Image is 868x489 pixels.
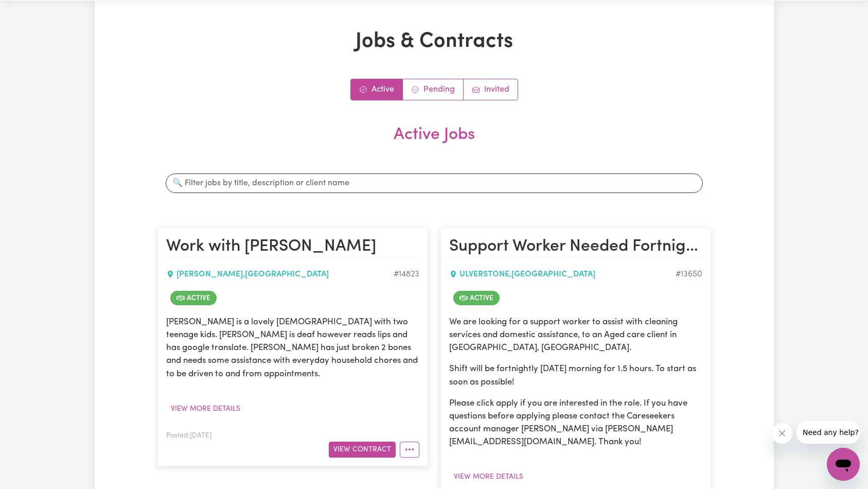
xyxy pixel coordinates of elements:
a: Active jobs [351,79,403,100]
div: Job ID #13650 [676,268,702,281]
button: View more details [166,401,245,417]
iframe: Message from company [796,421,860,444]
button: More options [400,442,419,458]
button: View more details [449,469,528,485]
input: 🔍 Filter jobs by title, description or client name [166,173,703,193]
div: ULVERSTONE , [GEOGRAPHIC_DATA] [449,268,676,281]
div: Job ID #14823 [394,268,419,281]
p: Please click apply if you are interested in the role. If you have questions before applying pleas... [449,397,702,449]
span: Job is active [170,291,217,305]
button: View Contract [329,442,396,458]
p: Shift will be fortnightly [DATE] morning for 1.5 hours. To start as soon as possible! [449,362,702,388]
p: We are looking for a support worker to assist with cleaning services and domestic assistance, to ... [449,316,702,355]
span: Posted: [DATE] [166,432,211,439]
iframe: Close message [772,423,792,444]
a: Job invitations [464,79,518,100]
h2: Active Jobs [157,125,711,161]
p: [PERSON_NAME] is a lovely [DEMOGRAPHIC_DATA] with two teenage kids. [PERSON_NAME] is deaf however... [166,316,419,380]
h1: Jobs & Contracts [157,29,711,54]
span: Job is active [453,291,500,305]
h2: Work with Eve [166,237,419,257]
h2: Support Worker Needed Fortnight Monday In Ulverstone, TAS [449,237,702,257]
div: [PERSON_NAME] , [GEOGRAPHIC_DATA] [166,268,394,281]
a: Contracts pending review [403,79,464,100]
iframe: Button to launch messaging window [827,448,860,481]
